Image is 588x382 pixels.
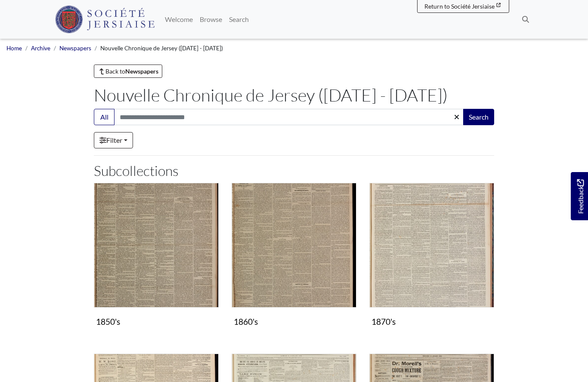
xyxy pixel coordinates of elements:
a: 1850's 1850's [94,183,219,330]
a: Newspapers [59,45,91,52]
strong: Newspapers [125,68,158,75]
a: Home [6,45,22,52]
a: 1870's 1870's [369,183,494,330]
button: All [94,109,115,125]
img: 1870's [369,183,494,308]
div: Subcollection [363,183,501,343]
input: Search this collection... [114,109,464,125]
img: 1850's [94,183,219,308]
a: Filter [94,132,133,148]
span: Nouvelle Chronique de Jersey ([DATE] - [DATE]) [100,45,223,52]
a: Archive [31,45,50,52]
span: Feedback [575,179,585,214]
button: Search [463,109,494,125]
a: Back toNewspapers [94,65,162,78]
a: Would you like to provide feedback? [571,172,588,220]
h1: Nouvelle Chronique de Jersey ([DATE] - [DATE]) [94,85,494,105]
div: Subcollection [87,183,225,343]
a: Browse [196,11,226,28]
span: Return to Société Jersiaise [424,3,495,10]
a: 1860's 1860's [232,183,356,330]
h2: Subcollections [94,163,494,179]
img: 1860's [232,183,356,308]
a: Société Jersiaise logo [55,3,155,35]
div: Subcollection [225,183,363,343]
a: Search [226,11,252,28]
a: Welcome [161,11,196,28]
img: Société Jersiaise [55,6,155,33]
